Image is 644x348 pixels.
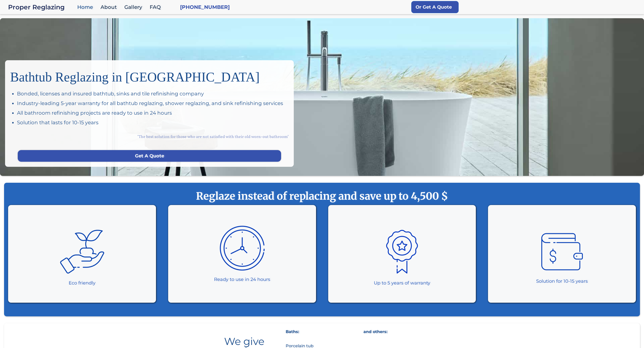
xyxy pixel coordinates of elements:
[17,100,289,107] div: Industry-leading 5-year warranty for all bathtub reglazing, shower reglazing, and sink refinishin...
[536,278,588,285] div: Solution for 10-15 years
[180,4,230,11] a: [PHONE_NUMBER]
[69,279,95,286] div: Eco friendly
[17,90,289,97] div: Bonded, licenses and insured bathtub, sinks and tile refinishing company
[8,4,75,11] div: Proper Reglazing
[411,1,459,13] a: Or Get A Quote
[98,2,122,13] a: About
[17,119,289,126] div: Solution that lasts for 10-15 years
[214,276,270,290] div: Ready to use in 24 hours ‍
[122,2,147,13] a: Gallery
[14,190,630,202] strong: Reglaze instead of replacing and save up to 4,500 $
[10,129,289,145] div: "The best solution for those who are not satisfied with their old worn-out bathroom"
[374,279,430,286] div: Up to 5 years of warranty
[17,109,289,116] div: All bathroom refinishing projects are ready to use in 24 hours
[8,4,75,11] a: home
[286,329,299,334] strong: Baths:
[147,2,166,13] a: FAQ
[363,329,387,334] strong: and others:‍
[10,65,289,85] h1: Bathtub Reglazing in [GEOGRAPHIC_DATA]
[75,2,98,13] a: Home
[18,150,281,162] a: Get A Quote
